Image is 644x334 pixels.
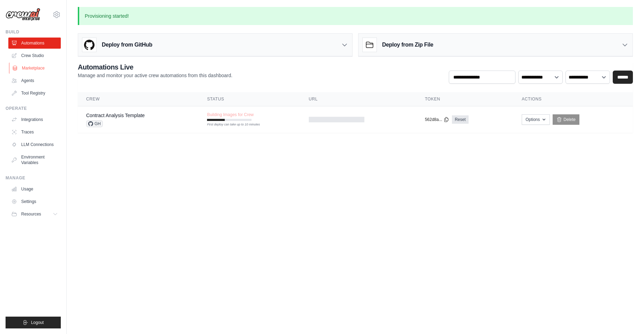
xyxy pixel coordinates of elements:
[9,63,61,74] a: Marketplace
[553,114,579,125] a: Delete
[31,320,44,325] span: Logout
[82,38,96,52] img: GitHub Logo
[8,152,61,168] a: Environment Variables
[8,127,61,138] a: Traces
[8,88,61,99] a: Tool Registry
[6,106,61,111] div: Operate
[425,117,449,122] button: 562d8a...
[102,41,152,49] h3: Deploy from GitHub
[8,114,61,125] a: Integrations
[86,113,145,118] a: Contract Analysis Template
[8,50,61,61] a: Crew Studio
[78,7,633,25] p: Provisioning started!
[8,196,61,207] a: Settings
[416,92,513,106] th: Token
[300,92,416,106] th: URL
[8,75,61,86] a: Agents
[86,120,103,127] span: GH
[207,112,254,117] span: Building Images for Crew
[199,92,300,106] th: Status
[6,8,40,21] img: Logo
[78,62,232,72] h2: Automations Live
[78,92,199,106] th: Crew
[6,317,61,328] button: Logout
[6,175,61,181] div: Manage
[8,38,61,49] a: Automations
[78,72,232,79] p: Manage and monitor your active crew automations from this dashboard.
[207,122,251,127] div: First deploy can take up to 10 minutes
[8,139,61,150] a: LLM Connections
[452,115,468,124] a: Reset
[522,114,550,125] button: Options
[513,92,633,106] th: Actions
[6,29,61,35] div: Build
[21,211,41,217] span: Resources
[382,41,433,49] h3: Deploy from Zip File
[8,209,61,220] button: Resources
[8,184,61,195] a: Usage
